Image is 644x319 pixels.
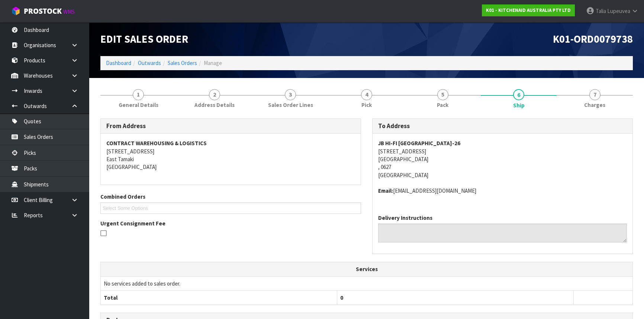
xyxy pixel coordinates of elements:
a: K01 - KITCHENAID AUSTRALIA PTY LTD [482,4,575,16]
small: WMS [63,8,75,15]
span: 1 [133,89,144,100]
h3: From Address [106,123,355,130]
a: Outwards [138,59,161,66]
span: 3 [285,89,296,100]
span: General Details [119,101,158,109]
span: ProStock [24,6,62,16]
strong: K01 - KITCHENAID AUSTRALIA PTY LTD [486,7,571,13]
img: cube-alt.png [11,6,20,16]
h3: To Address [378,123,627,130]
span: Pack [437,101,448,109]
span: Ship [513,101,525,109]
span: Sales Order Lines [268,101,313,109]
span: 5 [437,89,448,100]
span: 6 [513,89,524,100]
label: Delivery Instructions [378,214,432,222]
span: Pick [361,101,372,109]
span: Charges [584,101,605,109]
strong: JB HI-FI [GEOGRAPHIC_DATA]-26 [378,140,460,147]
a: Sales Orders [168,59,197,66]
label: Urgent Consignment Fee [100,219,165,227]
span: Manage [204,59,222,66]
label: Combined Orders [100,193,145,201]
span: Address Details [194,101,235,109]
strong: CONTRACT WAREHOUSING & LOGISTICS [106,140,207,147]
strong: email [378,187,393,194]
span: 7 [589,89,600,100]
address: [EMAIL_ADDRESS][DOMAIN_NAME] [378,187,627,195]
span: K01-ORD0079738 [553,32,633,46]
address: [STREET_ADDRESS] East Tamaki [GEOGRAPHIC_DATA] [106,139,355,171]
th: Total [101,290,337,305]
span: Talia [596,7,606,14]
span: 2 [209,89,220,100]
th: Services [101,262,632,276]
span: Lupeuvea [607,7,630,14]
span: Edit Sales Order [100,32,188,46]
span: 0 [340,294,343,301]
span: 4 [361,89,372,100]
address: [STREET_ADDRESS] [GEOGRAPHIC_DATA] , 0627 [GEOGRAPHIC_DATA] [378,139,627,179]
a: Dashboard [106,59,131,66]
td: No services added to sales order. [101,276,632,290]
